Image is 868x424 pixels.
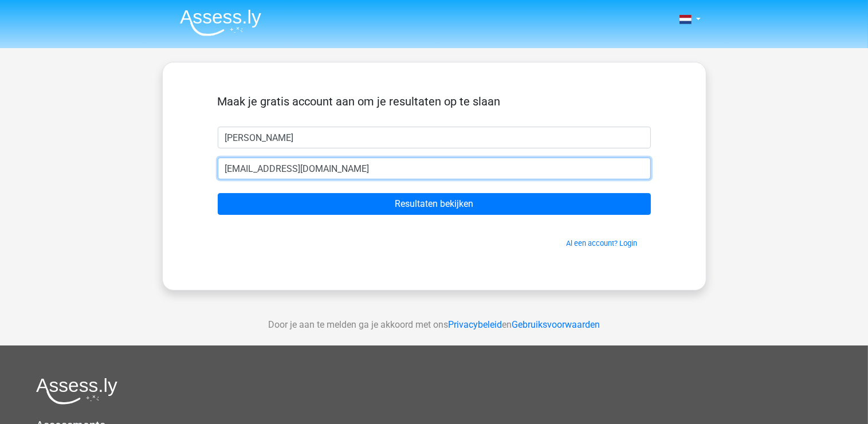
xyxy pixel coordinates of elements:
a: Privacybeleid [448,319,502,330]
img: Assessly [180,9,261,36]
a: Gebruiksvoorwaarden [512,319,600,330]
img: Assessly logo [36,378,117,405]
a: Al een account? Login [567,239,638,248]
input: Email [218,158,651,179]
input: Voornaam [218,127,651,148]
input: Resultaten bekijken [218,193,651,215]
h5: Maak je gratis account aan om je resultaten op te slaan [218,95,651,108]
